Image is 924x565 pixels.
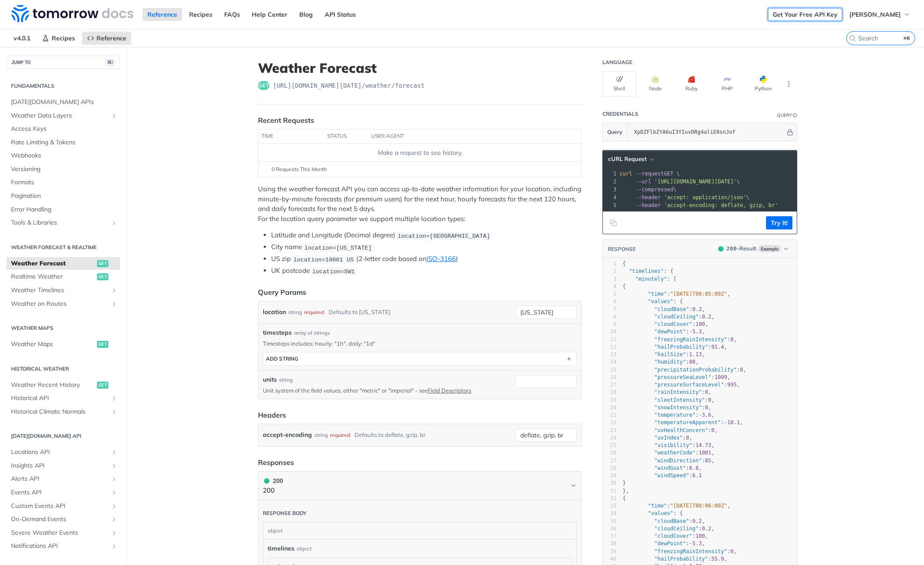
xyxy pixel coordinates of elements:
a: Help Center [247,8,292,21]
i: Information [793,113,797,118]
button: Show subpages for Historical Climate Normals [111,408,118,415]
div: 3 [603,186,618,193]
span: 200 [718,246,723,251]
span: 0 [705,389,708,395]
div: 9 [603,321,616,328]
div: 8 [603,313,616,321]
span: Historical Climate Normals [11,408,108,416]
div: Credentials [602,111,638,118]
span: curl [620,171,632,177]
span: get [97,382,108,389]
span: "dewPoint" [654,329,686,335]
h2: Weather Maps [7,324,120,332]
span: Rate Limiting & Tokens [11,138,118,147]
span: Access Keys [11,125,118,133]
span: '[URL][DOMAIN_NAME][DATE]' [654,179,737,185]
div: Recent Requests [258,115,314,125]
span: 6.1 [692,472,702,479]
span: : , [623,389,711,395]
span: - [698,412,702,418]
button: Hide [785,128,795,136]
span: "precipitationProbability" [654,367,737,373]
kbd: ⌘K [902,34,913,43]
span: Recipes [52,34,75,42]
span: Weather Data Layers [11,111,108,120]
p: Timesteps includes: hourly: "1h", daily: "1d" [263,340,577,347]
a: Recipes [184,8,217,21]
button: Show subpages for Severe Weather Events [111,529,118,536]
div: 30 [603,479,616,487]
span: --request [635,171,664,177]
span: 6.8 [689,465,699,471]
button: Show subpages for Weather Timelines [111,287,118,294]
p: 200 [263,486,283,496]
span: : { [623,268,673,274]
a: Weather Mapsget [7,338,120,351]
span: 14.73 [695,442,711,448]
h2: Fundamentals [7,82,120,90]
div: Query [777,112,792,118]
span: --header [635,202,661,208]
span: "time" [648,291,667,297]
span: : , [623,442,715,448]
span: 'accept-encoding: deflate, gzip, br' [664,202,778,208]
span: : [623,472,702,479]
h2: [DATE][DOMAIN_NAME] API [7,432,120,440]
button: Show subpages for Events API [111,489,118,496]
li: City name [271,242,582,252]
button: Show subpages for Weather on Routes [111,300,118,308]
a: ISO-3166 [426,254,456,263]
span: get [97,341,108,348]
span: Weather Maps [11,340,95,349]
a: Custom Events APIShow subpages for Custom Events API [7,500,120,513]
button: Ruby [674,71,708,97]
span: On-Demand Events [11,515,108,524]
span: cURL Request [608,155,647,163]
span: Error Handling [11,205,118,214]
div: 12 [603,343,616,351]
span: 91.4 [711,344,724,350]
span: 1009 [715,374,727,380]
li: UK postcode [271,266,582,276]
div: 28 [603,465,616,472]
span: : , [623,359,699,365]
div: string [288,306,302,318]
a: Field Descriptors [428,387,471,394]
div: 15 [603,366,616,374]
button: Show subpages for Historical API [111,395,118,402]
a: Error Handling [7,203,120,216]
span: https://api.tomorrow.io/v4/weather/forecast [273,81,425,90]
span: : , [623,336,737,343]
div: 29 [603,472,616,479]
button: 200200-ResultExample [714,244,792,253]
span: "minutely" [635,276,667,282]
div: array of strings [294,329,330,337]
span: 5.3 [692,329,702,335]
a: On-Demand EventsShow subpages for On-Demand Events [7,513,120,526]
img: Tomorrow.io Weather API Docs [11,5,133,22]
span: --url [635,179,651,185]
span: --compressed [635,186,673,193]
span: { [623,261,626,267]
div: 32 [603,495,616,502]
span: Example [758,245,781,252]
div: 1 [603,260,616,268]
button: Show subpages for Locations API [111,449,118,456]
span: location=SW1 [312,268,355,275]
button: More Languages [782,77,795,90]
button: JUMP TO⌘/ [7,56,120,69]
th: user agent [368,129,564,143]
span: [DATE][DOMAIN_NAME] APIs [11,98,118,107]
span: "windGust" [654,465,686,471]
div: 21 [603,411,616,419]
span: \ [620,186,677,193]
span: Events API [11,488,108,497]
span: : , [623,329,705,335]
span: Tools & Libraries [11,218,108,227]
a: API Status [320,8,361,21]
span: Weather on Routes [11,300,108,308]
input: apikey [630,123,785,141]
a: Severe Weather EventsShow subpages for Severe Weather Events [7,526,120,540]
span: Weather Timelines [11,286,108,295]
span: Reference [97,34,126,42]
